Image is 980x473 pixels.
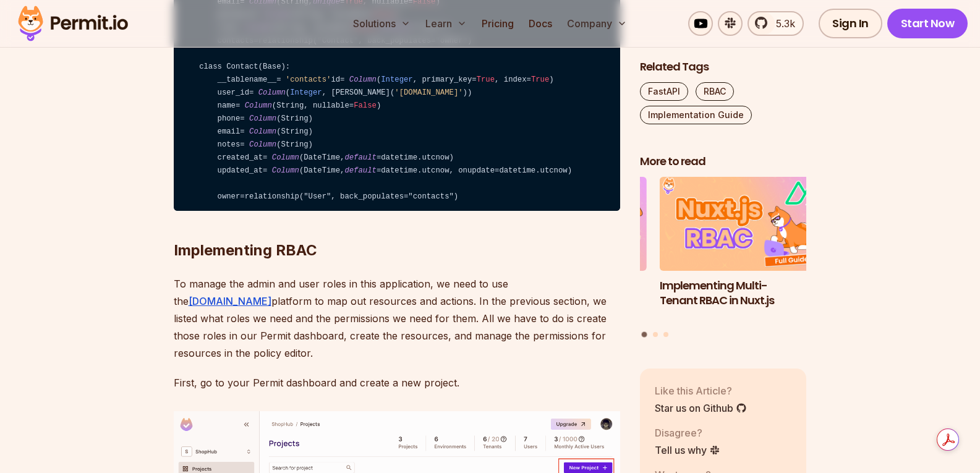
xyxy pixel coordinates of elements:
[480,177,647,271] img: Policy-Based Access Control (PBAC) Isn’t as Great as You Think
[655,442,720,457] a: Tell us why
[344,153,376,162] span: default
[340,75,344,84] span: =
[404,192,408,201] span: =
[249,88,254,97] span: =
[290,88,322,97] span: Integer
[240,140,244,149] span: =
[640,82,688,101] a: FastAPI
[653,331,658,336] button: Go to slide 2
[887,9,968,38] a: Start Now
[420,11,472,36] button: Learn
[263,166,267,175] span: =
[354,101,377,110] span: False
[527,75,531,84] span: =
[263,153,267,162] span: =
[660,177,827,271] img: Implementing Multi-Tenant RBAC in Nuxt.js
[480,177,647,324] li: 3 of 3
[655,425,720,440] p: Disagree?
[660,278,827,309] h3: Implementing Multi-Tenant RBAC in Nuxt.js
[249,140,276,149] span: Column
[272,166,299,175] span: Column
[660,177,827,324] li: 1 of 3
[189,295,271,307] a: [DOMAIN_NAME]
[769,16,795,31] span: 5.3k
[349,75,377,84] span: Column
[477,75,495,84] span: True
[640,177,807,339] div: Posts
[249,114,276,123] span: Column
[377,153,381,162] span: =
[349,101,354,110] span: =
[258,88,286,97] span: Column
[819,9,882,38] a: Sign In
[276,75,281,84] span: =
[640,154,807,169] h2: More to read
[655,400,747,415] a: Star us on Github
[377,166,381,175] span: =
[249,127,276,136] span: Column
[495,166,499,175] span: =
[531,75,549,84] span: True
[12,2,134,45] img: Permit logo
[174,275,620,362] p: To manage the admin and user roles in this application, we need to use the platform to map out re...
[240,114,244,123] span: =
[240,192,244,201] span: =
[381,75,412,84] span: Integer
[524,11,557,36] a: Docs
[477,11,519,36] a: Pricing
[696,82,734,101] a: RBAC
[472,75,476,84] span: =
[286,75,331,84] span: 'contacts'
[562,11,632,36] button: Company
[655,383,747,398] p: Like this Article?
[174,191,620,260] h2: Implementing RBAC
[174,374,620,391] p: First, go to your Permit dashboard and create a new project.
[236,101,240,110] span: =
[663,331,668,336] button: Go to slide 3
[642,331,647,337] button: Go to slide 1
[640,106,752,124] a: Implementation Guide
[240,127,244,136] span: =
[640,59,807,75] h2: Related Tags
[660,177,827,324] a: Implementing Multi-Tenant RBAC in Nuxt.jsImplementing Multi-Tenant RBAC in Nuxt.js
[348,11,415,36] button: Solutions
[748,11,804,36] a: 5.3k
[272,153,299,162] span: Column
[480,278,647,323] h3: Policy-Based Access Control (PBAC) Isn’t as Great as You Think
[344,166,376,175] span: default
[394,88,462,97] span: '[DOMAIN_NAME]'
[245,101,272,110] span: Column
